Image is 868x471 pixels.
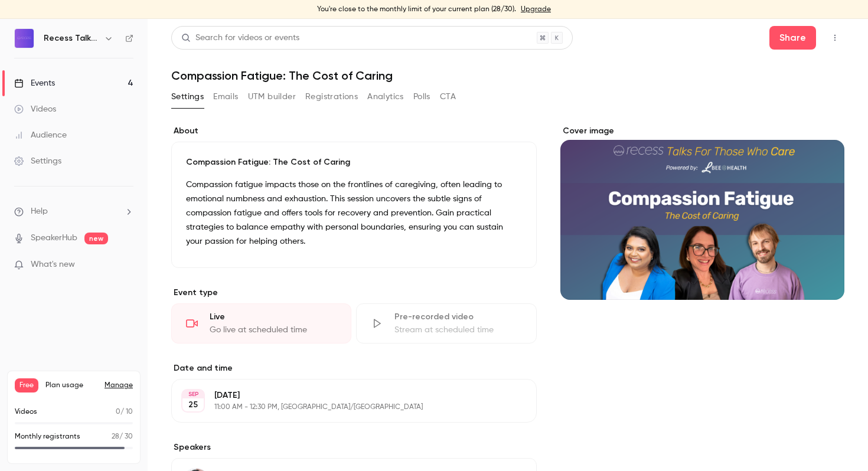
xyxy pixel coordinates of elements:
button: Analytics [367,87,404,106]
button: Registrations [305,87,358,106]
div: Pre-recorded videoStream at scheduled time [356,303,536,344]
div: Settings [14,155,61,167]
span: Plan usage [45,381,97,390]
p: / 10 [116,407,133,417]
label: Speakers [171,441,537,453]
div: Go live at scheduled time [210,324,337,336]
span: 0 [116,408,120,416]
iframe: Noticeable Trigger [119,260,133,270]
a: Upgrade [521,5,551,14]
p: [DATE] [214,390,474,401]
label: About [171,125,537,137]
button: CTA [440,87,456,106]
div: LiveGo live at scheduled time [171,303,351,344]
button: Settings [171,87,204,106]
div: Live [210,311,337,323]
p: Event type [171,287,537,299]
p: / 30 [112,431,133,442]
span: 28 [112,433,119,440]
a: Manage [105,381,133,390]
span: new [84,233,108,244]
label: Date and time [171,362,537,374]
p: Monthly registrants [15,431,80,442]
button: Share [769,26,816,50]
a: SpeakerHub [31,232,77,244]
div: Search for videos or events [181,32,299,44]
h6: Recess Talks For Those Who Care [44,32,99,44]
button: Polls [413,87,430,106]
section: Cover image [560,125,844,300]
p: 25 [188,399,198,411]
button: Emails [213,87,238,106]
div: Stream at scheduled time [394,324,521,336]
p: Videos [15,407,37,417]
div: Pre-recorded video [394,311,521,323]
h1: Compassion Fatigue: The Cost of Caring [171,68,844,83]
span: What's new [31,259,75,271]
div: Audience [14,129,67,141]
div: Videos [14,103,56,115]
label: Cover image [560,125,844,137]
button: UTM builder [248,87,296,106]
p: Compassion Fatigue: The Cost of Caring [186,156,522,168]
li: help-dropdown-opener [14,205,133,218]
span: Help [31,205,48,218]
div: Events [14,77,55,89]
img: Recess Talks For Those Who Care [15,29,34,48]
div: SEP [182,390,204,398]
span: Free [15,378,38,392]
p: Compassion fatigue impacts those on the frontlines of caregiving, often leading to emotional numb... [186,178,522,248]
p: 11:00 AM - 12:30 PM, [GEOGRAPHIC_DATA]/[GEOGRAPHIC_DATA] [214,403,474,412]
